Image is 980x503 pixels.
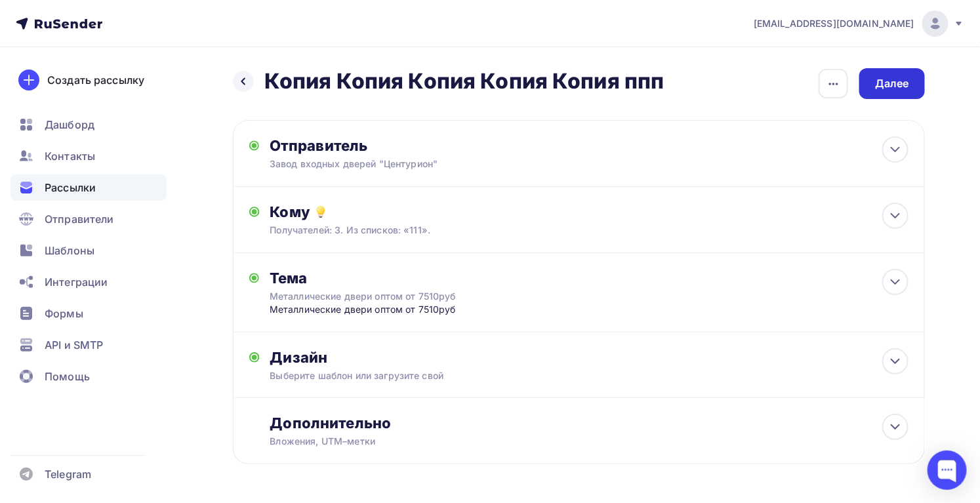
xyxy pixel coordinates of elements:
[45,306,83,321] span: Формы
[270,369,845,382] div: Выберите шаблон или загрузите свой
[270,303,529,316] div: Металлические двери оптом от 7510руб
[264,68,664,94] h2: Копия Копия Копия Копия Копия ппп
[45,337,103,353] span: API и SMTP
[45,274,108,290] span: Интеграции
[270,269,529,287] div: Тема
[270,224,845,237] div: Получателей: 3. Из списков: «111».
[10,143,167,169] a: Контакты
[10,111,167,138] a: Дашборд
[45,211,114,227] span: Отправители
[45,180,96,195] span: Рассылки
[270,290,503,303] div: Металлические двери оптом от 7510руб
[10,300,167,327] a: Формы
[45,466,91,482] span: Telegram
[270,348,909,367] div: Дизайн
[270,157,525,171] div: Завод входных дверей "Центурион"
[270,136,554,155] div: Отправитель
[47,72,144,88] div: Создать рассылку
[270,203,909,221] div: Кому
[754,17,914,30] span: [EMAIL_ADDRESS][DOMAIN_NAME]
[45,243,94,258] span: Шаблоны
[270,414,909,432] div: Дополнительно
[10,174,167,201] a: Рассылки
[10,237,167,264] a: Шаблоны
[270,435,845,448] div: Вложения, UTM–метки
[45,148,95,164] span: Контакты
[10,206,167,232] a: Отправители
[45,369,90,384] span: Помощь
[875,76,909,91] div: Далее
[754,10,964,37] a: [EMAIL_ADDRESS][DOMAIN_NAME]
[45,117,94,132] span: Дашборд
